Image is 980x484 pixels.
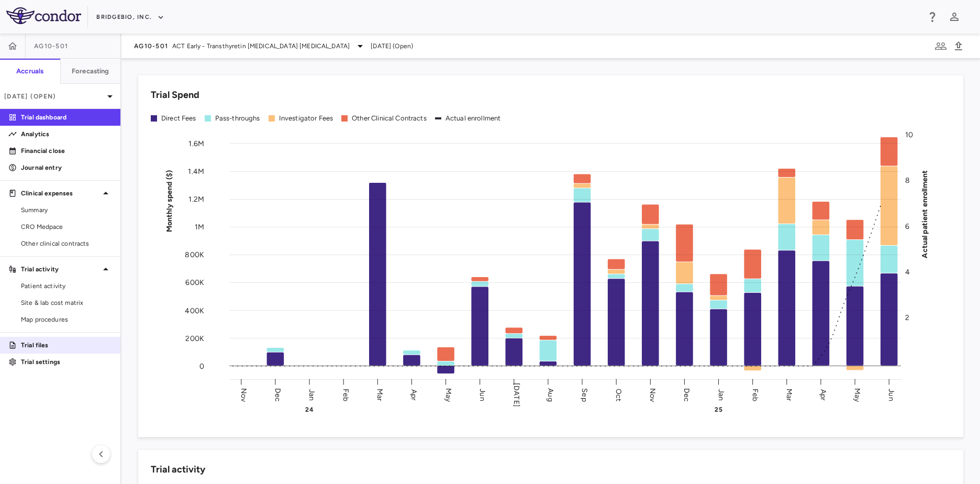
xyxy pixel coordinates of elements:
span: [DATE] (Open) [371,41,413,51]
text: 25 [715,406,722,413]
p: Journal entry [21,163,112,172]
tspan: 1.4M [188,167,204,176]
button: BridgeBio, Inc. [96,9,164,26]
text: [DATE] [512,383,521,407]
span: AG10-501 [34,42,68,50]
span: CRO Medpace [21,222,112,232]
p: Trial activity [21,265,99,274]
div: Direct Fees [161,114,196,123]
tspan: 4 [905,268,910,277]
text: May [853,388,862,402]
h6: Trial Spend [151,88,199,102]
tspan: 10 [905,130,913,139]
tspan: 6 [905,222,909,230]
text: Aug [546,388,555,401]
span: Site & lab cost matrix [21,298,112,307]
text: 24 [305,406,313,413]
span: Patient activity [21,281,112,291]
p: Trial files [21,340,112,350]
span: Other clinical contracts [21,239,112,248]
text: Jan [307,389,316,400]
text: Dec [682,388,691,401]
text: Dec [273,388,282,401]
tspan: 800K [185,250,204,259]
text: Apr [819,389,828,400]
tspan: 400K [185,306,204,315]
tspan: Actual patient enrollment [920,170,929,258]
tspan: 2 [905,313,909,322]
span: Map procedures [21,315,112,324]
p: Trial dashboard [21,113,112,122]
tspan: 0 [199,361,204,370]
text: Sep [580,388,589,401]
text: Feb [341,388,350,401]
text: Jun [887,389,896,401]
span: ACT Early - Transthyretin [MEDICAL_DATA] [MEDICAL_DATA] [172,41,350,51]
div: Investigator Fees [279,114,333,123]
p: Clinical expenses [21,189,99,198]
p: Trial settings [21,357,112,367]
text: Nov [648,388,657,402]
text: Mar [785,388,794,401]
text: Apr [409,389,418,400]
tspan: Monthly spend ($) [165,170,174,232]
div: Actual enrollment [446,114,501,123]
span: Summary [21,205,112,215]
tspan: 8 [905,176,910,185]
text: Oct [614,388,623,401]
p: [DATE] (Open) [4,92,104,101]
tspan: 1.6M [188,139,204,148]
tspan: 1M [195,223,204,232]
div: Pass-throughs [215,114,260,123]
p: Financial close [21,146,112,156]
text: Feb [751,388,760,401]
h6: Accruals [16,67,43,76]
text: Jun [478,389,487,401]
tspan: 600K [185,278,204,287]
h6: Forecasting [72,67,109,76]
tspan: 200K [185,334,204,343]
text: Mar [375,388,384,401]
text: Nov [239,388,248,402]
tspan: 1.2M [188,195,204,204]
img: logo-full-SnFGN8VE.png [6,7,81,24]
div: Other Clinical Contracts [352,114,427,123]
h6: Trial activity [151,463,205,477]
text: Jan [717,389,726,400]
text: May [444,388,453,402]
p: Analytics [21,129,112,139]
span: AG10-501 [134,42,168,50]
